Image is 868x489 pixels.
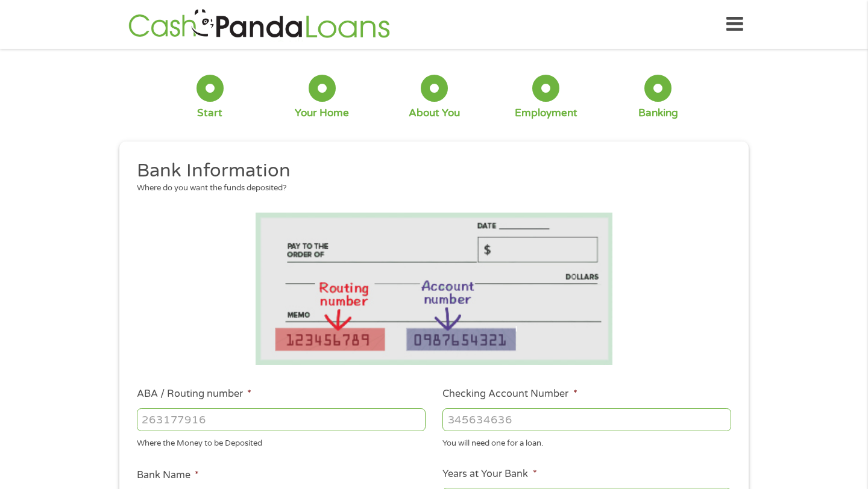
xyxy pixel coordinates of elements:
[137,434,426,450] div: Where the Money to be Deposited
[442,434,731,450] div: You will need one for a loan.
[442,468,536,481] label: Years at Your Bank
[256,213,612,365] img: Routing number location
[137,159,723,183] h2: Bank Information
[125,7,394,42] img: GetLoanNow Logo
[442,408,731,431] input: 345634636
[638,107,678,120] div: Banking
[295,107,349,120] div: Your Home
[137,408,426,431] input: 263177916
[515,107,577,120] div: Employment
[137,469,199,482] label: Bank Name
[409,107,460,120] div: About You
[442,388,577,400] label: Checking Account Number
[197,107,222,120] div: Start
[137,182,723,195] div: Where do you want the funds deposited?
[137,388,251,400] label: ABA / Routing number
